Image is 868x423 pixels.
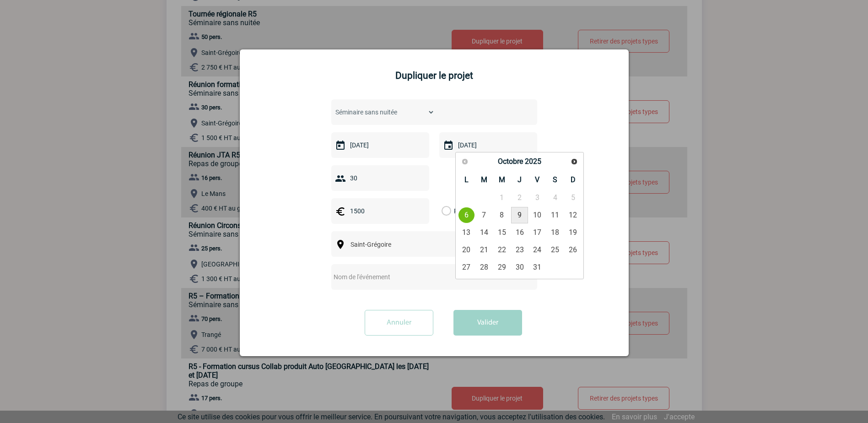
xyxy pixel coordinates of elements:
input: Nom de l'événement [331,271,513,283]
a: 30 [511,259,528,276]
span: Samedi [553,175,557,184]
span: Dimanche [571,175,576,184]
span: Suivant [571,158,578,165]
span: Jeudi [518,175,522,184]
a: 12 [565,207,582,223]
span: Octobre [498,157,523,166]
input: Date de début [348,139,411,151]
a: 21 [476,242,493,258]
a: 31 [529,259,546,276]
span: Saint-Grégoire [347,238,473,251]
input: Budget HT [348,205,411,217]
span: Mardi [481,175,487,184]
a: 18 [547,224,564,241]
a: 22 [493,242,510,258]
span: 2025 [525,157,541,166]
a: 28 [476,259,493,276]
a: 7 [476,207,493,223]
label: Par personne [442,198,452,224]
a: 19 [565,224,582,241]
a: 29 [493,259,510,276]
span: Vendredi [535,175,539,184]
h2: Dupliquer le projet [251,70,617,81]
a: 27 [458,259,475,276]
a: 8 [493,207,510,223]
a: 24 [529,242,546,258]
a: 25 [547,242,564,258]
a: 26 [565,242,582,258]
button: Valider [453,310,522,336]
a: 11 [547,207,564,223]
a: 23 [511,242,528,258]
a: 6 [458,207,475,223]
a: 20 [458,242,475,258]
a: 14 [476,224,493,241]
a: 13 [458,224,475,241]
a: 16 [511,224,528,241]
span: Lundi [464,175,469,184]
input: Annuler [365,310,433,336]
a: Suivant [568,155,581,168]
span: Mercredi [499,175,505,184]
a: 10 [529,207,546,223]
a: 17 [529,224,546,241]
a: 9 [511,207,528,223]
a: 15 [493,224,510,241]
input: Date de fin [456,139,519,151]
input: Nombre de participants [348,172,429,184]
